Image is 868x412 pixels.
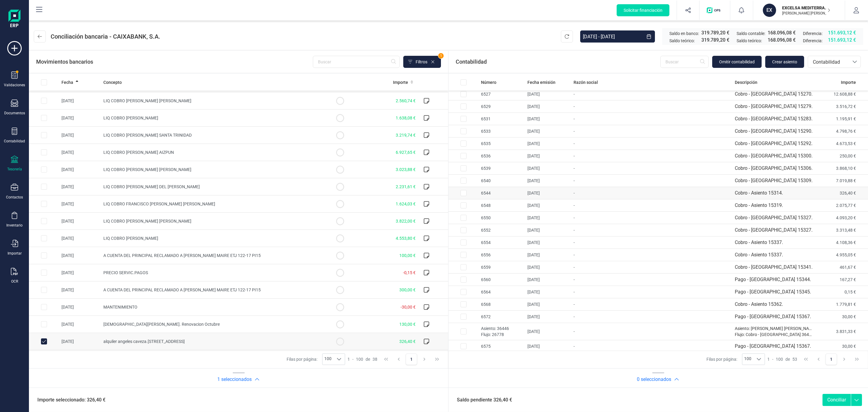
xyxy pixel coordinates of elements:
span: de [785,356,790,362]
td: [DATE] [525,100,571,113]
td: - [571,224,732,236]
span: 3.822,00 € [396,219,416,223]
td: 30,00 € [816,311,868,323]
div: Row Selected e411eb25-616d-44aa-b381-c0d0d7adaca6 [41,132,47,138]
td: - [571,323,732,340]
td: Pago - [GEOGRAPHIC_DATA] 15345. [732,286,816,298]
td: 6554 [479,236,525,249]
span: 1.638,08 € [396,116,416,120]
div: - [767,356,797,362]
span: 151.693,12 € [828,29,856,36]
span: 100 [322,354,333,365]
span: Diferencia: [803,38,822,44]
td: [DATE] [525,311,571,323]
td: 6552 [479,224,525,236]
div: Inventario [6,223,23,228]
span: Solicitar financiación [624,7,662,13]
button: Conciliar [822,394,851,406]
div: Row Selected 6107dff5-b34f-4adf-abc8-dcc44c1fd94f [461,190,467,196]
img: Logo de OPS [707,7,723,13]
td: [DATE] [59,213,101,230]
td: 6572 [479,311,525,323]
span: Saldo contable: [737,30,765,36]
td: 12.608,88 € [816,88,868,100]
button: Filtros [403,56,441,68]
td: 4.798,76 € [816,125,868,138]
td: Cobro - Asiento 15314. [732,187,816,199]
div: Row Selected 00b3f609-2a7c-4e8a-b1a9-b6f414b44e3a [41,98,47,104]
td: [DATE] [525,138,571,150]
span: 3.023,88 € [396,167,416,172]
p: [PERSON_NAME] [PERSON_NAME] [782,11,830,16]
td: [DATE] [59,161,101,178]
div: Row Selected 390cba4f-9c65-4e23-943c-c8151566f498 [461,289,467,295]
td: 6556 [479,249,525,261]
td: - [571,311,732,323]
span: Concepto [103,79,122,85]
div: Documentos [4,111,25,116]
p: Asiento: 36446 [481,325,523,331]
span: LIQ COBRO [PERSON_NAME] [PERSON_NAME] [103,98,191,103]
td: 4.955,05 € [816,249,868,261]
button: Previous Page [393,353,404,365]
div: Row Selected cb3dc859-f868-45ed-a31b-d4c1cd9f7b8d [461,215,467,221]
td: [DATE] [59,178,101,195]
td: 6548 [479,199,525,212]
td: 6568 [479,298,525,311]
span: Número [481,79,496,85]
span: Importe [393,79,408,85]
td: 6544 [479,187,525,199]
td: [DATE] [525,224,571,236]
td: 326,40 € [816,187,868,199]
td: 6539 [479,162,525,175]
td: 1.779,81 € [816,298,868,311]
td: - [571,162,732,175]
span: Contabilidad [456,58,487,66]
td: 4.093,20 € [816,212,868,224]
td: [DATE] [525,162,571,175]
td: [DATE] [525,212,571,224]
td: Cobro - [GEOGRAPHIC_DATA] 15290. [732,125,816,138]
td: Cobro - Asiento 15362. [732,298,816,311]
span: LIQ COBRO [PERSON_NAME] AIZPUN [103,150,174,155]
td: [DATE] [59,247,101,264]
span: LIQ COBRO FRANCISCO [PERSON_NAME] [PERSON_NAME] [103,201,215,206]
div: Row Selected d2e40bcd-7871-4f79-b6fc-0751611794e0 [461,202,467,208]
td: Pago - [GEOGRAPHIC_DATA] 15344. [732,274,816,286]
td: 3.831,33 € [816,323,868,340]
div: Row Selected 87d03621-5f60-4c6a-9db4-541e02ee5455 [41,321,47,327]
td: Cobro - [GEOGRAPHIC_DATA] 15327. [732,224,816,236]
td: 6529 [479,100,525,113]
td: Cobro - Asiento 15319. [732,199,816,212]
span: 1 [767,356,770,362]
td: Cobro - [GEOGRAPHIC_DATA] 15341. [732,261,816,274]
span: 6.927,65 € [396,150,416,155]
td: 2.075,77 € [816,199,868,212]
span: LIQ COBRO [PERSON_NAME] [PERSON_NAME] [103,167,191,172]
button: Page 1 [406,353,417,365]
span: Conciliación bancaria - CAIXABANK, S.A. [51,32,160,41]
span: PRECIO SERVIC.PAGOS [103,270,148,275]
div: Row Selected 8d76f314-36c9-46c6-9eeb-5dfb5501246c [461,314,467,320]
div: Row Selected 8a1dd629-641a-45fc-83a9-02fb201cb35d [41,218,47,224]
span: Razón social [574,79,598,85]
td: [DATE] [525,88,571,100]
button: Page 1 [826,353,837,365]
button: Choose Date [643,30,655,43]
td: 6550 [479,212,525,224]
td: - [571,100,732,113]
div: Row Selected 06793dcd-c309-4c76-8a80-333ed86d3408 [41,184,47,190]
td: 1.195,91 € [816,113,868,125]
td: 6540 [479,175,525,187]
td: - [571,274,732,286]
td: - [571,236,732,249]
td: 7.019,88 € [816,175,868,187]
div: EX [763,4,776,17]
div: Row Unselected 639f1d55-70f2-4113-b4c9-8021fe4c8b9c [41,338,47,344]
span: Diferencia: [803,30,822,36]
span: Fecha emisión [527,79,555,85]
td: Cobro - [GEOGRAPHIC_DATA] 15309. [732,175,816,187]
div: Row Selected 0e7da06a-b928-4e96-a839-1f6319d3e347 [41,287,47,293]
td: 461,67 € [816,261,868,274]
td: [DATE] [59,316,101,333]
